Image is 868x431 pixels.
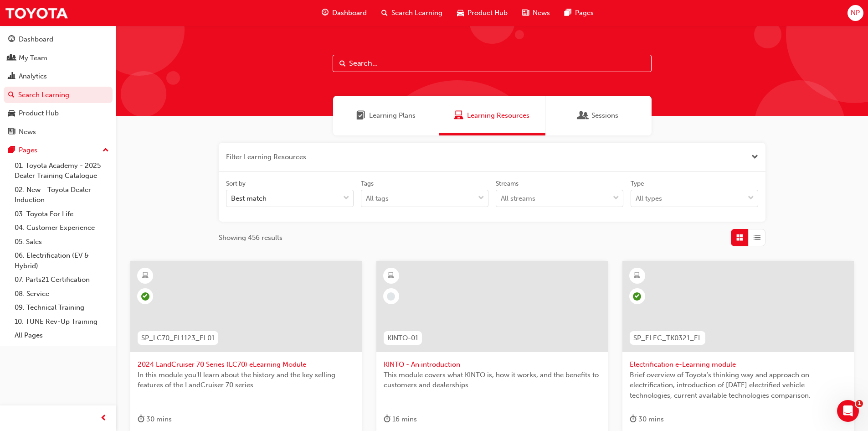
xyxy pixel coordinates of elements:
[8,128,15,136] span: news-icon
[11,273,113,287] a: 07. Parts21 Certification
[11,301,113,315] a: 09. Technical Training
[630,414,664,425] div: 30 mins
[533,8,550,18] span: News
[630,359,847,370] span: Electrification e-Learning module
[630,370,847,401] span: Brief overview of Toyota’s thinking way and approach on electrification, introduction of [DATE] e...
[356,110,365,121] span: Learning Plans
[19,53,47,63] div: My Team
[19,145,37,156] div: Pages
[11,159,113,183] a: 01. Toyota Academy - 2025 Dealer Training Catalogue
[5,3,68,23] img: Trak
[314,4,374,22] a: guage-iconDashboard
[565,7,571,19] span: pages-icon
[384,414,417,425] div: 16 mins
[457,7,464,19] span: car-icon
[387,333,418,343] span: KINTO-01
[11,315,113,329] a: 10. TUNE Rev-Up Training
[847,5,863,21] button: NP
[369,110,416,121] span: Learning Plans
[4,31,113,48] a: Dashboard
[322,7,329,19] span: guage-icon
[388,270,394,282] span: learningResourceType_ELEARNING-icon
[19,71,47,82] div: Analytics
[387,292,395,301] span: learningRecordVerb_NONE-icon
[633,292,641,301] span: learningRecordVerb_COMPLETE-icon
[4,105,113,122] a: Product Hub
[384,359,601,370] span: KINTO - An introduction
[579,110,588,121] span: Sessions
[11,287,113,301] a: 08. Service
[141,333,215,343] span: SP_LC70_FL1123_EL01
[636,193,662,204] div: All types
[374,4,450,22] a: search-iconSearch Learning
[226,179,246,188] div: Sort by
[11,328,113,343] a: All Pages
[219,233,282,243] span: Showing 456 results
[4,68,113,85] a: Analytics
[754,233,760,243] span: List
[19,34,53,45] div: Dashboard
[11,249,113,273] a: 06. Electrification (EV & Hybrid)
[8,54,15,62] span: people-icon
[343,192,349,204] span: down-icon
[613,192,619,204] span: down-icon
[630,414,637,425] span: duration-icon
[332,8,367,18] span: Dashboard
[856,400,863,407] span: 1
[339,58,346,69] span: Search
[11,235,113,249] a: 05. Sales
[522,7,529,19] span: news-icon
[391,8,442,18] span: Search Learning
[366,193,389,204] div: All tags
[634,270,640,282] span: learningResourceType_ELEARNING-icon
[8,36,15,44] span: guage-icon
[591,110,618,121] span: Sessions
[11,183,113,207] a: 02. New - Toyota Dealer Induction
[748,192,754,204] span: down-icon
[361,179,374,188] div: Tags
[138,359,354,370] span: 2024 LandCruiser 70 Series (LC70) eLearning Module
[8,146,15,155] span: pages-icon
[138,414,172,425] div: 30 mins
[450,4,515,22] a: car-iconProduct Hub
[851,8,860,18] span: NP
[333,55,652,72] input: Search...
[19,127,36,137] div: News
[8,91,15,99] span: search-icon
[4,29,113,142] button: DashboardMy TeamAnalyticsSearch LearningProduct HubNews
[439,96,545,135] a: Learning ResourcesLearning Resources
[11,207,113,221] a: 03. Toyota For Life
[8,73,15,81] span: chart-icon
[8,109,15,118] span: car-icon
[454,110,463,121] span: Learning Resources
[11,221,113,235] a: 04. Customer Experience
[4,142,113,159] button: Pages
[100,413,107,424] span: prev-icon
[496,179,519,188] div: Streams
[141,292,149,301] span: learningRecordVerb_PASS-icon
[142,270,149,282] span: learningResourceType_ELEARNING-icon
[736,233,743,243] span: Grid
[545,96,652,135] a: SessionsSessions
[467,110,529,121] span: Learning Resources
[467,8,508,18] span: Product Hub
[501,193,535,204] div: All streams
[103,145,109,156] span: up-icon
[4,87,113,104] a: Search Learning
[751,152,758,162] button: Close the filter
[837,400,859,422] iframe: Intercom live chat
[384,370,601,390] span: This module covers what KINTO is, how it works, and the benefits to customers and dealerships.
[515,4,557,22] a: news-iconNews
[361,179,488,208] label: tagOptions
[4,50,113,67] a: My Team
[381,7,388,19] span: search-icon
[631,179,644,188] div: Type
[19,108,59,119] div: Product Hub
[333,96,439,135] a: Learning PlansLearning Plans
[575,8,594,18] span: Pages
[633,333,702,343] span: SP_ELEC_TK0321_EL
[384,414,390,425] span: duration-icon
